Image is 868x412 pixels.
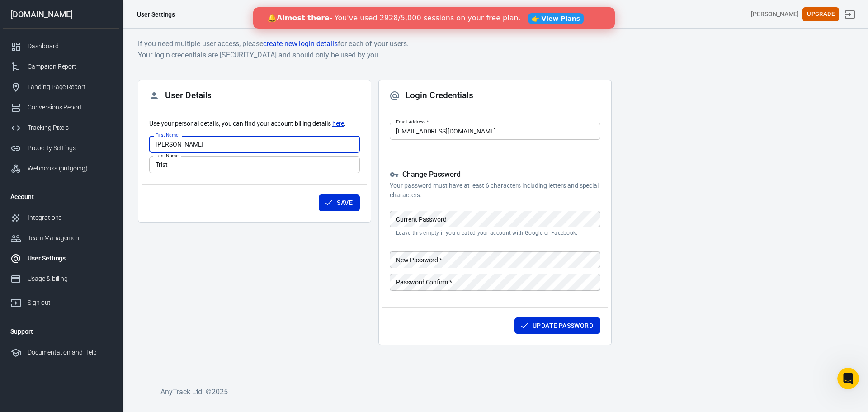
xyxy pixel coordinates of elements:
[149,136,360,152] input: John
[149,119,360,128] p: Use your personal details, you can find your account billing details .
[3,208,119,228] a: Integrations
[28,233,112,243] div: Team Management
[3,289,119,313] a: Sign out
[28,274,112,284] div: Usage & billing
[3,138,119,158] a: Property Settings
[332,119,344,128] a: here
[3,228,119,248] a: Team Management
[405,7,585,22] button: Find anything...⌘ + K
[390,181,600,200] p: Your password must have at least 6 characters including letters and special characters.
[3,36,119,57] a: Dashboard
[28,62,112,71] div: Campaign Report
[396,229,594,237] p: Leave this empty if you created your account with Google or Facebook.
[28,164,112,173] div: Webhooks (outgoing)
[138,38,852,61] h6: If you need multiple user access, please for each of your users. Your login credentials are [SECU...
[802,7,839,21] button: Upgrade
[390,170,600,180] h5: Change Password
[837,368,859,389] iframe: Intercom live chat
[3,186,119,208] li: Account
[28,254,112,263] div: User Settings
[514,317,600,334] button: Update Password
[253,7,615,29] iframe: Intercom live chat banner
[28,213,112,223] div: Integrations
[28,298,112,308] div: Sign out
[319,194,360,211] button: Save
[751,9,799,19] div: Account id: uKLIv9bG
[389,90,473,101] h2: Login Credentials
[28,143,112,153] div: Property Settings
[839,4,861,25] a: Sign out
[137,10,175,19] div: User Settings
[28,103,112,112] div: Conversions Report
[3,118,119,138] a: Tracking Pixels
[28,82,112,92] div: Landing Page Report
[3,77,119,97] a: Landing Page Report
[3,248,119,269] a: User Settings
[3,97,119,118] a: Conversions Report
[396,118,429,125] label: Email Address
[156,132,179,138] label: First Name
[263,38,338,49] a: create new login details
[3,321,119,342] li: Support
[3,158,119,179] a: Webhooks (outgoing)
[149,156,360,173] input: Doe
[28,348,112,357] div: Documentation and Help
[28,42,112,51] div: Dashboard
[3,10,119,19] div: [DOMAIN_NAME]
[3,57,119,77] a: Campaign Report
[160,386,839,398] h6: AnyTrack Ltd. © 2025
[28,123,112,133] div: Tracking Pixels
[156,152,179,159] label: Last Name
[149,90,212,101] h2: User Details
[3,269,119,289] a: Usage & billing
